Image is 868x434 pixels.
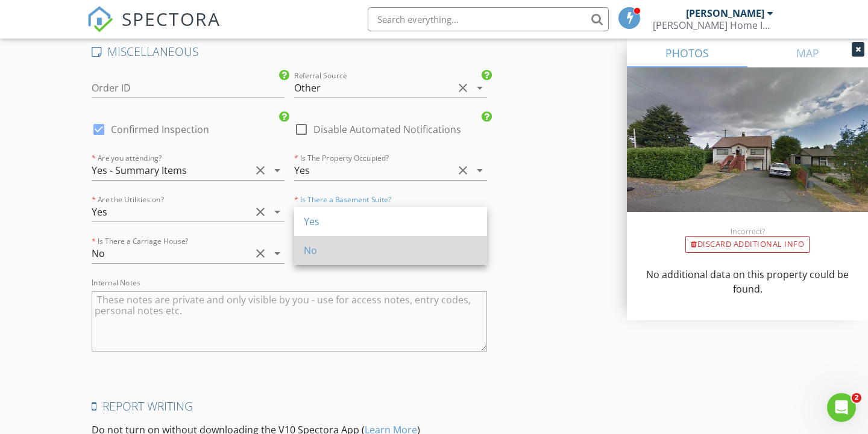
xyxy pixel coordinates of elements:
[827,393,856,422] iframe: Intercom live chat
[87,16,221,42] a: SPECTORA
[368,7,609,31] input: Search everything...
[627,67,868,241] img: streetview
[313,123,461,135] label: Disable Automated Notifications
[92,44,487,60] h4: MISCELLANEOUS
[653,19,773,31] div: Davies Home Inspection
[294,165,310,176] div: Yes
[253,205,268,219] i: clear
[92,165,187,176] div: Yes - Summary Items
[111,123,209,135] label: Confirmed Inspection
[270,246,285,261] i: arrow_drop_down
[253,246,268,261] i: clear
[92,206,107,217] div: Yes
[456,163,470,178] i: clear
[87,6,113,33] img: The Best Home Inspection Software - Spectora
[270,205,285,219] i: arrow_drop_down
[627,39,747,67] a: PHOTOS
[685,236,810,253] div: Discard Additional info
[122,6,221,31] span: SPECTORA
[92,291,487,352] textarea: Internal Notes
[473,81,487,95] i: arrow_drop_down
[92,248,105,259] div: No
[747,39,868,67] a: MAP
[456,81,470,95] i: clear
[641,267,854,296] p: No additional data on this property could be found.
[473,163,487,178] i: arrow_drop_down
[304,214,477,229] div: Yes
[473,205,487,219] i: arrow_drop_down
[294,82,321,93] div: Other
[92,398,487,414] h4: Report Writing
[253,163,268,178] i: clear
[270,163,285,178] i: arrow_drop_down
[304,243,477,258] div: No
[686,7,764,19] div: [PERSON_NAME]
[852,393,861,403] span: 2
[627,226,868,236] div: Incorrect?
